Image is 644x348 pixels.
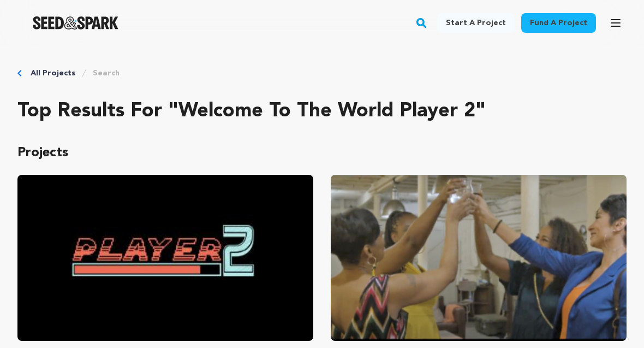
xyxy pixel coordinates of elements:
a: Seed&Spark Homepage [33,16,118,30]
img: Seed&Spark Logo Dark Mode [33,16,118,30]
div: Breadcrumb [17,68,627,79]
p: Projects [17,144,627,162]
a: Search [93,68,120,79]
h2: Top results for "welcome to the world player 2" [17,101,627,122]
a: Fund a project [521,13,596,33]
a: All Projects [31,68,75,79]
a: Start a project [437,13,515,33]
